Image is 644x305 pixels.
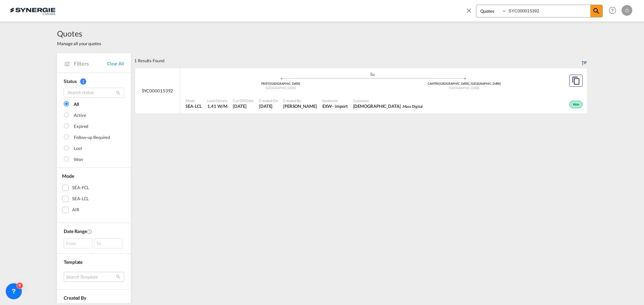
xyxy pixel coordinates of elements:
[465,5,476,21] span: icon-close
[233,103,254,109] span: 10 Oct 2025
[322,103,348,109] div: EXW import
[261,82,300,85] span: TRIST [GEOGRAPHIC_DATA]
[64,295,86,301] span: Created By
[57,28,101,39] span: Quotes
[94,238,122,248] div: To
[622,5,632,16] div: O
[207,98,227,103] span: Load Details
[582,53,587,68] div: Sort by: Created On
[74,60,107,67] span: Filters
[74,134,110,141] div: Follow-up Required
[259,103,278,109] span: 10 Oct 2025
[62,184,126,191] md-checkbox: SEA-FCL
[185,98,202,103] span: Mode
[64,238,124,248] span: From To
[572,77,580,85] md-icon: assets/icons/custom/copyQuote.svg
[592,7,600,15] md-icon: icon-magnify
[64,88,124,98] input: Search status
[10,3,55,18] img: 1f56c880d42311ef80fc7dca854c8e59.png
[269,82,270,85] span: |
[465,7,473,14] md-icon: icon-close
[259,98,278,103] span: Created On
[507,5,590,17] input: Enter Quotation Number
[62,196,126,202] md-checkbox: SEA-LCL
[64,238,92,248] div: From
[116,90,121,95] md-icon: icon-magnify
[353,98,423,103] span: Customer
[142,88,173,94] span: SYC000015392
[64,259,83,265] span: Template
[207,103,227,109] span: 1.41 W/M
[74,145,82,152] div: Lost
[569,75,583,87] button: Copy Quote
[403,104,423,108] span: Mass Digital
[369,72,377,76] md-icon: assets/icons/custom/ship-fill.svg
[266,86,296,90] span: [GEOGRAPHIC_DATA]
[62,207,126,213] md-checkbox: AIR
[590,5,602,17] span: icon-magnify
[57,41,101,47] span: Manage all your quotes
[283,103,317,109] span: Daniel Dico
[72,196,89,202] div: SEA-LCL
[283,98,317,103] span: Created By
[569,101,583,108] div: Won
[185,103,202,109] span: SEA-LCL
[64,78,76,84] span: Status
[62,173,74,179] span: Mode
[107,61,124,67] a: Clear All
[438,82,439,85] span: |
[332,103,347,109] div: - import
[72,207,79,213] div: AIR
[233,98,254,103] span: Cut Off Date
[64,228,87,234] span: Date Range
[74,112,86,119] div: Active
[72,184,89,191] div: SEA-FCL
[607,5,622,17] div: Help
[573,102,581,107] span: Won
[135,68,587,114] div: SYC000015392 assets/icons/custom/ship-fill.svgassets/icons/custom/roll-o-plane.svgOriginIstanbul ...
[74,156,83,163] div: Won
[322,103,332,109] div: EXW
[80,78,86,85] span: 1
[449,86,479,90] span: [GEOGRAPHIC_DATA]
[322,98,348,103] span: Incoterms
[353,103,423,109] span: Christian . Mass Digital
[134,53,164,68] div: 1 Results Found
[64,78,124,85] div: Status 1
[428,82,501,85] span: CAMTR [GEOGRAPHIC_DATA], [GEOGRAPHIC_DATA]
[74,123,88,130] div: Expired
[87,229,92,234] md-icon: Created On
[607,5,618,16] span: Help
[74,101,79,108] div: All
